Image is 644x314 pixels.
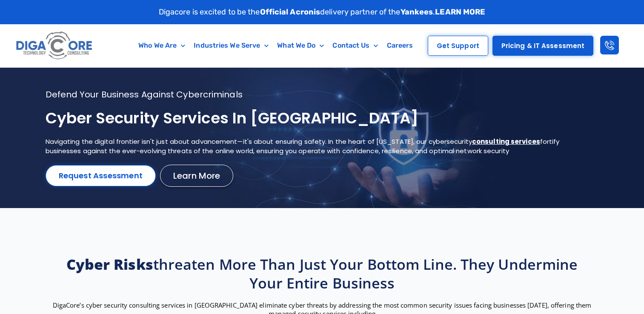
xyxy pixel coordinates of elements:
a: Contact Us [328,36,382,55]
a: LEARN MORE [435,7,485,17]
span: Get Support [437,43,479,49]
a: Careers [383,36,418,55]
img: Digacore logo 1 [14,29,95,63]
strong: Official Acronis [260,7,321,17]
strong: Yankees [401,7,433,17]
a: consulting services [472,137,540,146]
a: Who We Are [134,36,189,55]
p: Digacore is excited to be the delivery partner of the . [159,6,486,18]
span: Pricing & IT Assessment [501,43,584,49]
p: Navigating the digital frontier isn't just about advancement—it's about ensuring safety. In the h... [46,137,578,156]
span: Learn More [173,171,220,180]
a: Industries We Serve [189,36,273,55]
h1: Cyber Security services in [GEOGRAPHIC_DATA] [46,108,578,128]
a: Request Assessment [46,165,156,186]
strong: Cyber risks [66,254,153,274]
a: Get Support [428,36,488,56]
a: What We Do [273,36,328,55]
a: Learn More [160,165,233,187]
nav: Menu [129,36,422,55]
h2: threaten more than just your bottom line. They undermine your entire business [50,255,595,292]
h2: Defend your business against cybercriminals [46,89,578,100]
a: Pricing & IT Assessment [492,36,593,56]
